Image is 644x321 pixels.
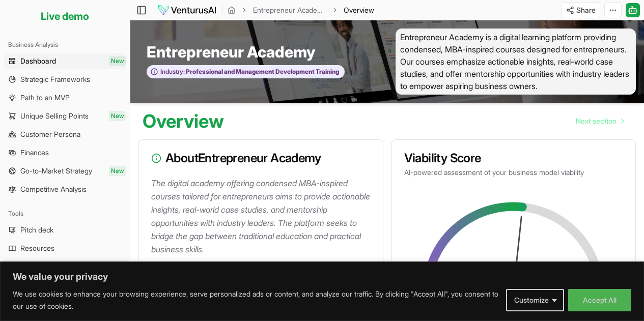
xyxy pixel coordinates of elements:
span: Share [576,5,596,15]
p: We value your privacy [13,271,631,283]
nav: breadcrumb [228,5,374,15]
button: Industry:Professional and Management Development Training [147,65,345,79]
div: Tools [4,206,126,222]
span: Dashboard [20,56,56,66]
span: New [109,111,126,121]
span: Pitch deck [20,225,53,235]
button: Accept All [568,289,631,311]
p: We use cookies to enhance your browsing experience, serve personalized ads or content, and analyz... [13,288,498,312]
span: Resources [20,243,54,253]
a: Pitch deck [4,222,126,238]
h1: Overview [143,111,224,131]
a: Customer Persona [4,126,126,142]
a: Resources [4,240,126,256]
span: Industry: [160,68,185,76]
span: Entrepreneur Academy is a digital learning platform providing condensed, MBA-inspired courses des... [396,28,636,95]
a: Go-to-Market StrategyNew [4,163,126,179]
img: logo [157,4,217,16]
p: The digital academy offering condensed MBA-inspired courses tailored for entrepreneurs aims to pr... [151,177,375,256]
span: Strategic Frameworks [20,74,90,84]
div: Business Analysis [4,37,126,53]
span: Customer Persona [20,129,80,139]
span: New [109,166,126,176]
p: AI-powered assessment of your business model viability [404,167,624,178]
span: Competitive Analysis [20,184,87,194]
span: Overview [344,5,374,15]
nav: pagination [568,111,632,131]
a: Entrepreneur Academy [253,5,326,15]
span: Go-to-Market Strategy [20,166,92,176]
a: Unique Selling PointsNew [4,108,126,124]
a: Finances [4,144,126,161]
span: Professional and Management Development Training [185,68,339,76]
h3: Viability Score [404,152,624,164]
a: DashboardNew [4,53,126,69]
a: Path to an MVP [4,90,126,106]
span: Unique Selling Points [20,111,89,121]
h3: About Entrepreneur Academy [151,152,371,164]
span: Next section [576,116,617,126]
span: Path to an MVP [20,93,70,103]
button: Share [562,2,600,18]
button: Customize [506,289,564,311]
span: Entrepreneur Academy [147,43,315,61]
a: Competitive Analysis [4,181,126,197]
a: Go to next page [568,111,632,131]
a: Strategic Frameworks [4,71,126,87]
span: New [109,56,126,66]
span: Finances [20,148,49,158]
